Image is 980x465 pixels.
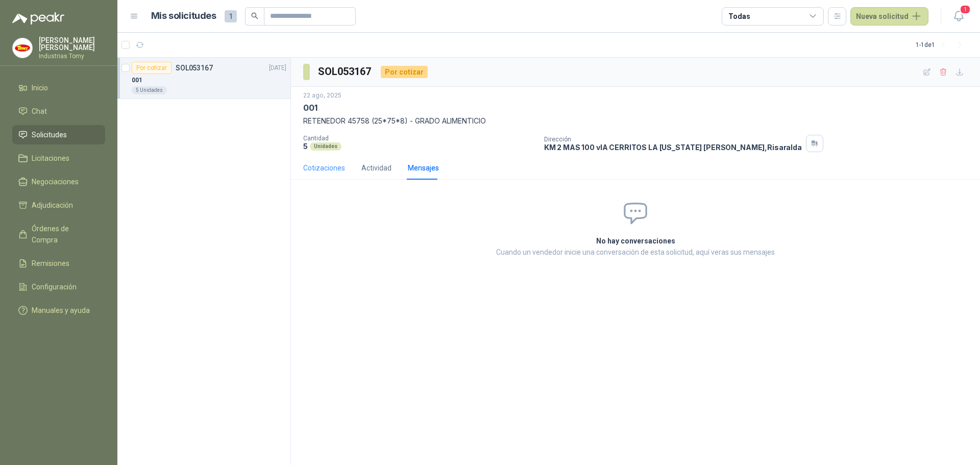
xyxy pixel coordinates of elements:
div: Cotizaciones [303,162,345,174]
a: Órdenes de Compra [12,219,105,250]
a: Licitaciones [12,149,105,168]
p: [PERSON_NAME] [PERSON_NAME] [39,37,105,51]
span: Inicio [32,82,48,93]
span: Manuales y ayuda [32,305,90,316]
div: Por cotizar [132,62,171,74]
span: Órdenes de Compra [32,223,95,246]
span: 1 [960,5,971,14]
p: KM 2 MAS 100 vIA CERRITOS LA [US_STATE] [PERSON_NAME] , Risaralda [544,143,802,152]
span: search [251,12,258,19]
div: Todas [728,11,750,22]
p: Cuando un vendedor inicie una conversación de esta solicitud, aquí veras sus mensajes [457,247,814,258]
a: Inicio [12,78,105,97]
img: Logo peakr [12,12,64,25]
span: Remisiones [32,258,69,269]
div: Mensajes [408,162,439,174]
a: Por cotizarSOL053167[DATE] 0015 Unidades [117,58,290,99]
button: Nueva solicitud [850,7,928,26]
a: Manuales y ayuda [12,301,105,320]
span: Chat [32,106,47,117]
p: SOL053167 [176,64,213,71]
p: Industrias Tomy [39,53,105,59]
p: 001 [303,103,317,113]
div: Unidades [310,142,341,151]
a: Solicitudes [12,125,105,144]
a: Chat [12,102,105,121]
a: Configuración [12,277,105,297]
p: 5 [303,142,308,151]
span: Negociaciones [32,176,79,187]
span: Configuración [32,281,77,292]
a: Remisiones [12,254,105,273]
button: 1 [949,7,968,26]
h1: Mis solicitudes [151,9,216,23]
p: Cantidad [303,135,536,142]
h3: SOL053167 [318,64,373,80]
p: 001 [132,76,142,85]
a: Negociaciones [12,172,105,191]
a: Adjudicación [12,195,105,215]
p: 22 ago, 2025 [303,91,341,101]
span: Adjudicación [32,200,73,211]
h2: No hay conversaciones [457,235,814,247]
p: RETENEDOR 45758 (25*75*8) - GRADO ALIMENTICIO [303,115,968,127]
span: Licitaciones [32,153,69,164]
div: 5 Unidades [132,86,167,94]
p: [DATE] [269,63,286,73]
div: Actividad [361,162,391,174]
span: Solicitudes [32,129,67,140]
div: 1 - 1 de 1 [916,37,968,53]
p: Dirección [544,136,802,143]
span: 1 [225,10,237,22]
div: Por cotizar [381,66,428,78]
img: Company Logo [13,38,32,58]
